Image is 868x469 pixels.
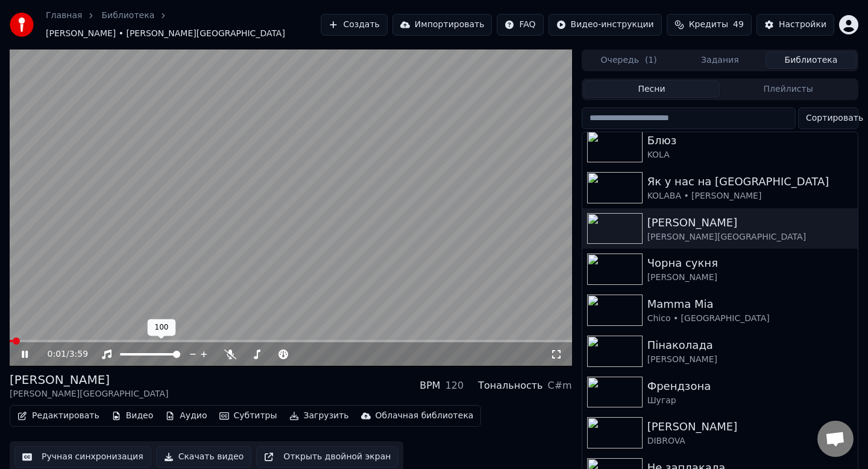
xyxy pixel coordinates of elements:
[392,14,492,36] button: Импортировать
[256,446,398,468] button: Открыть двойной экран
[497,14,543,36] button: FAQ
[647,395,853,407] div: Шугар
[667,14,752,36] button: Кредиты49
[445,378,464,393] div: 120
[647,149,853,161] div: KOLA
[10,13,34,37] img: youka
[69,348,88,360] span: 3:59
[766,51,857,69] button: Библиотека
[647,132,853,149] div: Блюз
[720,80,857,98] button: Плейлисты
[46,28,285,40] span: [PERSON_NAME] • [PERSON_NAME][GEOGRAPHIC_DATA]
[756,14,834,36] button: Настройки
[647,214,853,231] div: [PERSON_NAME]
[647,272,853,284] div: [PERSON_NAME]
[48,348,66,360] span: 0:01
[10,388,168,400] div: [PERSON_NAME][GEOGRAPHIC_DATA]
[549,14,662,36] button: Видео-инструкции
[156,446,252,468] button: Скачать видео
[647,190,853,202] div: KOLABA • [PERSON_NAME]
[46,10,321,40] nav: breadcrumb
[215,407,282,424] button: Субтитры
[645,54,657,66] span: ( 1 )
[478,378,542,393] div: Тональность
[583,80,720,98] button: Песни
[48,348,77,360] div: /
[420,378,440,393] div: BPM
[647,378,853,395] div: Френдзона
[160,407,212,424] button: Аудио
[779,19,826,31] div: Настройки
[583,51,675,69] button: Очередь
[647,313,853,325] div: Chico • [GEOGRAPHIC_DATA]
[321,14,387,36] button: Создать
[817,421,854,457] a: Відкритий чат
[101,10,154,22] a: Библиотека
[647,255,853,272] div: Чорна сукня
[13,407,104,424] button: Редактировать
[647,354,853,366] div: [PERSON_NAME]
[647,173,853,190] div: Як у нас на [GEOGRAPHIC_DATA]
[689,19,728,31] span: Кредиты
[14,446,151,468] button: Ручная синхронизация
[10,371,168,388] div: [PERSON_NAME]
[647,337,853,354] div: Пінаколада
[285,407,354,424] button: Загрузить
[647,231,853,243] div: [PERSON_NAME][GEOGRAPHIC_DATA]
[376,410,474,422] div: Облачная библиотека
[547,378,571,393] div: C#m
[148,319,176,336] div: 100
[806,112,863,124] span: Сортировать
[675,51,766,69] button: Задания
[647,418,853,435] div: [PERSON_NAME]
[46,10,82,22] a: Главная
[733,19,744,31] span: 49
[647,296,853,313] div: Mamma Mia
[107,407,159,424] button: Видео
[647,435,853,447] div: DIBROVA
